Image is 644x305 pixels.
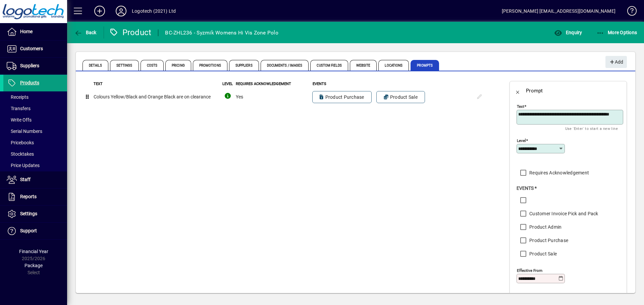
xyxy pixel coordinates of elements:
span: Transfers [7,106,31,111]
span: Pricing [165,60,191,71]
span: Custom Fields [310,60,348,71]
td: Colours Yellow/Black and Orange Black are on clearance [93,87,220,107]
th: Text [93,81,220,87]
a: Price Updates [3,160,67,171]
label: Product Sale [528,250,557,257]
span: Website [350,60,377,71]
a: Stocktakes [3,148,67,160]
a: Support [3,223,67,239]
a: Pricebooks [3,137,67,148]
a: Staff [3,171,67,188]
a: Transfers [3,103,67,114]
label: Product Purchase [528,237,568,244]
a: Write Offs [3,114,67,126]
span: Serial Numbers [7,129,42,134]
span: Product Purchase [320,94,364,100]
button: Profile [110,5,132,17]
span: Back [74,30,97,35]
mat-label: Text [517,104,524,109]
span: Stocktakes [7,151,34,157]
a: Customers [3,41,67,57]
a: Settings [3,206,67,222]
span: Costs [141,60,164,71]
span: Prompts [411,60,439,71]
a: Home [3,23,67,40]
div: BC-ZHL236 - Syzmik Womens Hi Vis Zone Polo [165,27,278,38]
span: Suppliers [20,63,39,68]
th: Events [312,81,471,87]
span: Documents / Images [261,60,309,71]
span: Home [20,29,33,34]
mat-hint: Use 'Enter' to start a new line [565,125,618,132]
span: Receipts [7,94,29,100]
span: Promotions [193,60,227,71]
td: Yes [235,87,313,107]
span: Events * [517,185,537,191]
a: Suppliers [3,58,67,74]
a: Reports [3,188,67,205]
th: Level [220,81,235,87]
span: Customers [20,46,43,51]
span: Write Offs [7,117,32,123]
button: Add [605,56,627,68]
span: Product Sale [384,94,418,100]
span: Settings [110,60,139,71]
span: Price Updates [7,163,40,168]
label: Requires Acknowledgement [528,169,589,176]
div: Prompt [526,85,543,96]
span: Reports [20,194,37,199]
span: Enquiry [554,30,582,35]
span: More Options [596,30,637,35]
span: Suppliers [229,60,259,71]
span: Details [83,60,108,71]
button: Back [72,26,98,39]
div: Logotech (2021) Ltd [132,6,176,16]
span: Support [20,228,37,233]
button: Add [89,5,110,17]
a: Receipts [3,91,67,103]
span: Locations [378,60,409,71]
mat-label: Level [517,138,526,143]
a: Serial Numbers [3,126,67,137]
button: Enquiry [552,26,584,39]
span: Financial Year [19,249,48,254]
span: Pricebooks [7,140,34,145]
th: Requires Acknowledgement [235,81,313,87]
span: Products [20,80,39,85]
mat-label: Effective From [517,268,542,273]
app-page-header-button: Back [67,26,104,39]
span: Staff [20,177,31,182]
span: Add [609,57,623,68]
button: Back [510,83,526,99]
div: Product [109,27,152,38]
button: More Options [595,26,639,39]
label: Customer Invoice Pick and Pack [528,210,598,217]
span: Package [24,263,43,268]
div: [PERSON_NAME] [EMAIL_ADDRESS][DOMAIN_NAME] [502,6,615,16]
span: Settings [20,211,37,216]
a: Knowledge Base [622,1,636,23]
label: Product Admin [528,224,561,230]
